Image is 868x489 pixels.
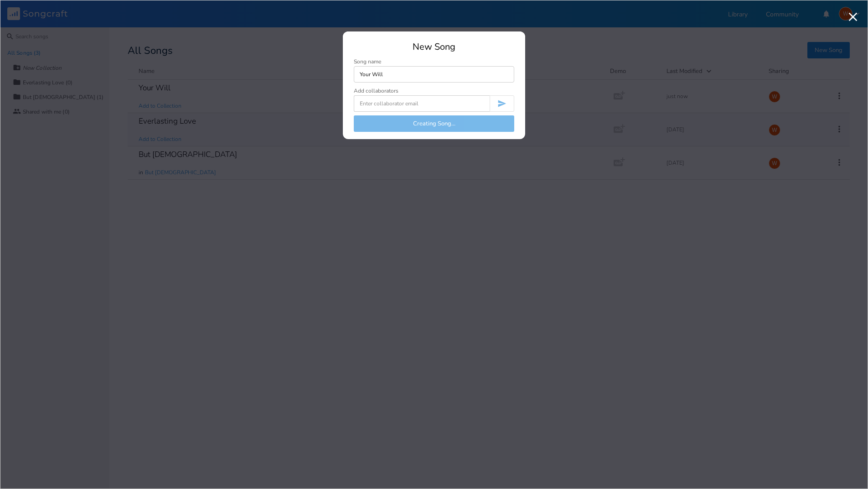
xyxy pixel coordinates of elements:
[354,95,490,112] input: Enter collaborator email
[354,115,514,132] button: Creating Song...
[354,59,514,64] div: Song name
[354,66,514,83] input: Enter song name
[354,88,398,94] div: Add collaborators
[490,95,514,112] button: Invite
[354,42,514,52] div: New Song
